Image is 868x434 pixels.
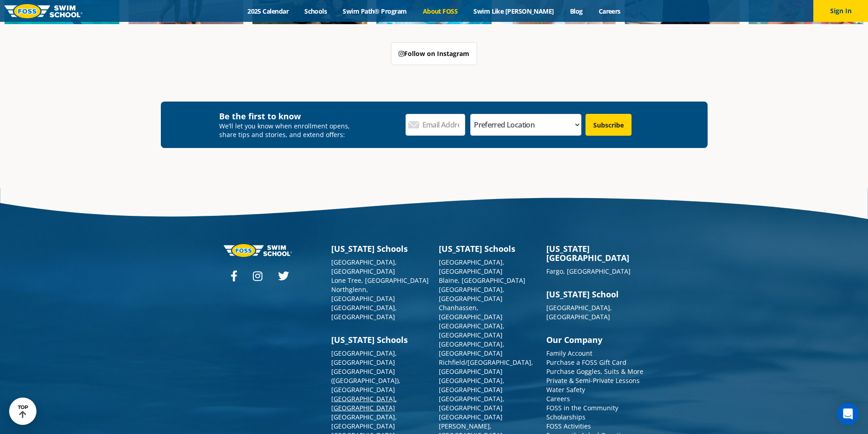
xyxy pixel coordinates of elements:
[5,4,82,18] img: FOSS Swim School Logo
[439,376,504,394] a: [GEOGRAPHIC_DATA], [GEOGRAPHIC_DATA]
[546,290,645,299] h3: [US_STATE] School
[837,403,859,425] div: Open Intercom Messenger
[439,358,533,376] a: Richfield/[GEOGRAPHIC_DATA], [GEOGRAPHIC_DATA]
[439,276,525,285] a: Blaine, [GEOGRAPHIC_DATA]
[546,413,586,421] a: Scholarships
[331,303,397,321] a: [GEOGRAPHIC_DATA], [GEOGRAPHIC_DATA]
[331,349,397,367] a: [GEOGRAPHIC_DATA], [GEOGRAPHIC_DATA]
[546,367,643,376] a: Purchase Goggles, Suits & More
[331,276,429,285] a: Lone Tree, [GEOGRAPHIC_DATA]
[415,7,466,15] a: About FOSS
[546,349,592,357] a: Family Account
[546,376,640,385] a: Private & Semi-Private Lessons
[331,244,430,253] h3: [US_STATE] Schools
[546,403,618,412] a: FOSS in the Community
[297,7,335,15] a: Schools
[219,122,356,139] p: We’ll let you know when enrollment opens, share tips and stories, and extend offers:
[18,404,28,419] div: TOP
[591,7,628,15] a: Careers
[466,7,562,15] a: Swim Like [PERSON_NAME]
[331,394,397,412] a: [GEOGRAPHIC_DATA], [GEOGRAPHIC_DATA]
[546,335,645,344] h3: Our Company
[439,303,503,321] a: Chanhassen, [GEOGRAPHIC_DATA]
[240,7,297,15] a: 2025 Calendar
[439,340,504,357] a: [GEOGRAPHIC_DATA], [GEOGRAPHIC_DATA]
[219,111,356,122] h4: Be the first to know
[546,394,570,403] a: Careers
[562,7,591,15] a: Blog
[335,7,415,15] a: Swim Path® Program
[439,244,537,253] h3: [US_STATE] Schools
[546,422,591,430] a: FOSS Activities
[331,285,395,303] a: Northglenn, [GEOGRAPHIC_DATA]
[546,244,645,262] h3: [US_STATE][GEOGRAPHIC_DATA]
[439,258,504,276] a: [GEOGRAPHIC_DATA], [GEOGRAPHIC_DATA]
[546,267,631,276] a: Fargo, [GEOGRAPHIC_DATA]
[546,303,612,321] a: [GEOGRAPHIC_DATA], [GEOGRAPHIC_DATA]
[406,114,465,136] input: Email Address
[546,358,627,367] a: Purchase a FOSS Gift Card
[331,258,397,276] a: [GEOGRAPHIC_DATA], [GEOGRAPHIC_DATA]
[439,285,504,303] a: [GEOGRAPHIC_DATA], [GEOGRAPHIC_DATA]
[439,322,504,339] a: [GEOGRAPHIC_DATA], [GEOGRAPHIC_DATA]
[546,385,585,394] a: Water Safety
[331,367,401,394] a: [GEOGRAPHIC_DATA] ([GEOGRAPHIC_DATA]), [GEOGRAPHIC_DATA]
[586,114,632,136] input: Subscribe
[391,42,477,65] a: Follow on Instagram
[331,413,397,430] a: [GEOGRAPHIC_DATA], [GEOGRAPHIC_DATA]
[331,335,430,344] h3: [US_STATE] Schools
[224,244,292,256] img: Foss-logo-horizontal-white.svg
[439,394,504,412] a: [GEOGRAPHIC_DATA], [GEOGRAPHIC_DATA]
